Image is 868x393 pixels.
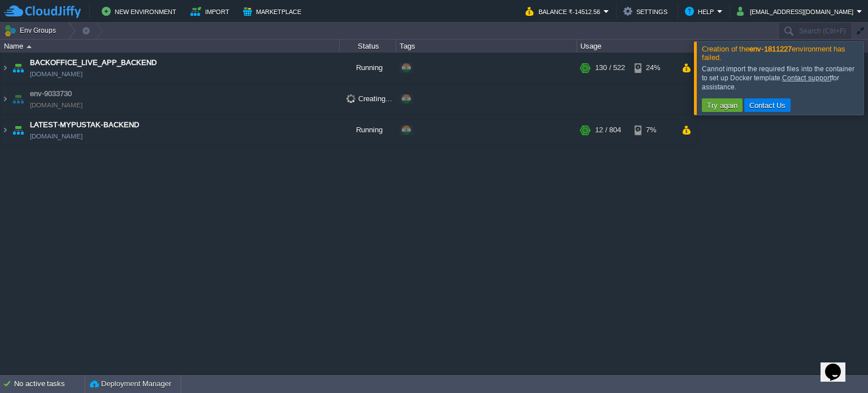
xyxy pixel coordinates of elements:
img: AMDAwAAAACH5BAEAAAAALAAAAAABAAEAAAICRAEAOw== [10,84,26,114]
button: Settings [623,5,671,18]
img: AMDAwAAAACH5BAEAAAAALAAAAAABAAEAAAICRAEAOw== [10,115,26,145]
div: Usage [578,40,697,53]
div: No active tasks [14,375,85,393]
a: BACKOFFICE_LIVE_APP_BACKEND [30,57,157,68]
a: [DOMAIN_NAME] [30,68,83,80]
button: Deployment Manager [90,378,171,390]
div: 24% [635,53,671,83]
img: AMDAwAAAACH5BAEAAAAALAAAAAABAAEAAAICRAEAOw== [27,45,32,48]
button: Env Groups [4,23,60,38]
button: Help [685,5,717,18]
img: AMDAwAAAACH5BAEAAAAALAAAAAABAAEAAAICRAEAOw== [10,53,26,83]
iframe: chat widget [821,348,857,382]
a: LATEST-MYPUSTAK-BACKEND [30,119,139,131]
button: Balance ₹-14512.56 [526,5,604,18]
div: Cannot import the required files into the container to set up Docker template. for assistance. [702,64,861,92]
span: Creation of the environment has failed. [702,45,845,62]
div: 7% [635,115,671,145]
div: Running [340,115,396,145]
a: env-9033730 [30,88,72,100]
div: Tags [397,40,576,53]
img: AMDAwAAAACH5BAEAAAAALAAAAAABAAEAAAICRAEAOw== [1,53,10,83]
button: Marketplace [243,5,305,18]
div: Status [340,40,396,53]
button: Contact Us [746,100,789,110]
button: New Environment [102,5,180,18]
a: Contact support [782,74,831,82]
button: Try again [704,100,741,110]
img: AMDAwAAAACH5BAEAAAAALAAAAAABAAEAAAICRAEAOw== [1,115,10,145]
div: Name [1,40,339,53]
img: AMDAwAAAACH5BAEAAAAALAAAAAABAAEAAAICRAEAOw== [1,84,10,114]
b: env-1811227 [749,45,791,53]
span: Creating... [346,94,392,103]
a: [DOMAIN_NAME] [30,131,83,142]
div: 12 / 804 [595,115,621,145]
img: CloudJiffy [4,5,81,19]
div: 130 / 522 [595,53,625,83]
div: Running [340,53,396,83]
span: [DOMAIN_NAME] [30,100,83,111]
button: Import [190,5,233,18]
button: [EMAIL_ADDRESS][DOMAIN_NAME] [737,5,857,18]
